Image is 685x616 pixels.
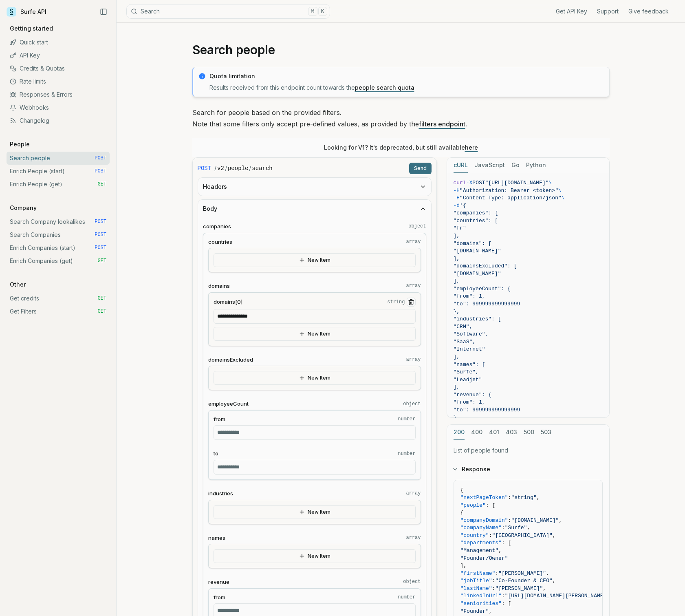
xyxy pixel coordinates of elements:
[454,195,460,201] span: -H
[214,298,242,306] span: domains[0]
[527,525,530,531] span: ,
[209,72,604,80] p: Quota limitation
[7,62,110,75] a: Credits & Quotas
[502,525,505,531] span: :
[454,377,482,383] span: "Leadjet"
[495,578,552,584] span: "Co-Founder & CEO"
[460,555,508,561] span: "Founder/Owner"
[7,280,29,289] p: Other
[508,517,511,523] span: :
[454,233,460,239] span: ],
[511,158,520,173] button: Go
[460,195,562,201] span: "Content-Type: application/json"
[95,155,106,161] span: POST
[198,200,431,218] button: Body
[505,593,610,599] span: "[URL][DOMAIN_NAME][PERSON_NAME]"
[95,168,106,174] span: POST
[408,223,426,230] code: object
[214,164,216,172] span: /
[486,502,495,508] span: : [
[628,7,669,15] a: Give feedback
[460,601,502,607] span: "seniorities"
[460,502,486,508] span: "people"
[454,293,485,299] span: "from": 1,
[454,188,460,194] span: -H
[454,256,460,262] span: ],
[7,305,110,318] a: Get Filters GET
[406,238,421,245] code: array
[502,540,511,546] span: : [
[7,165,110,178] a: Enrich People (start) POST
[355,84,414,91] a: people search quota
[454,354,460,360] span: ],
[460,578,492,584] span: "jobTitle"
[511,517,559,523] span: "[DOMAIN_NAME]"
[454,414,457,420] span: }
[454,301,520,307] span: "to": 999999999999999
[471,425,482,440] button: 400
[97,308,106,315] span: GET
[7,114,110,127] a: Changelog
[208,534,225,542] span: names
[7,101,110,114] a: Webhooks
[460,203,466,209] span: '{
[460,585,492,592] span: "lastName"
[7,292,110,305] a: Get credits GET
[95,219,106,225] span: POST
[126,4,330,19] button: Search⌘K
[403,401,421,407] code: object
[502,601,511,607] span: : [
[406,490,421,497] code: array
[324,144,478,152] p: Looking for V1? It’s deprecated, but still available
[460,495,508,501] span: "nextPageToken"
[225,164,227,172] span: /
[460,548,499,554] span: "Management"
[492,578,496,584] span: :
[208,400,249,408] span: employeeCount
[460,525,502,531] span: "companyName"
[7,24,56,33] p: Getting started
[454,425,465,440] button: 200
[7,241,110,254] a: Enrich Companies (start) POST
[454,271,501,277] span: "[DOMAIN_NAME]"
[597,7,619,15] a: Support
[474,158,505,173] button: JavaScript
[398,594,415,601] code: number
[511,495,536,501] span: "string"
[97,295,106,302] span: GET
[7,228,110,241] a: Search Companies POST
[465,144,478,151] a: here
[553,578,556,584] span: ,
[537,495,540,501] span: ,
[318,7,327,16] kbd: K
[198,164,211,172] span: POST
[214,450,218,457] span: to
[460,563,467,569] span: ],
[559,517,562,523] span: ,
[214,253,416,267] button: New Item
[406,534,421,541] code: array
[398,450,415,457] code: number
[460,540,502,546] span: "departments"
[203,223,231,230] span: companies
[546,570,549,576] span: ,
[454,263,517,269] span: "domainsExcluded": [
[492,585,496,592] span: :
[541,425,551,440] button: 503
[454,286,511,292] span: "employeeCount": {
[454,316,501,322] span: "industries": [
[460,517,508,523] span: "companyDomain"
[454,339,476,345] span: "SaaS",
[406,283,421,289] code: array
[214,371,416,385] button: New Item
[7,140,33,148] p: People
[97,181,106,188] span: GET
[498,548,502,554] span: ,
[454,346,485,352] span: "Internet"
[472,180,485,186] span: POST
[95,245,106,251] span: POST
[543,585,546,592] span: ,
[398,416,415,422] code: number
[460,487,464,493] span: {
[7,152,110,165] a: Search people POST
